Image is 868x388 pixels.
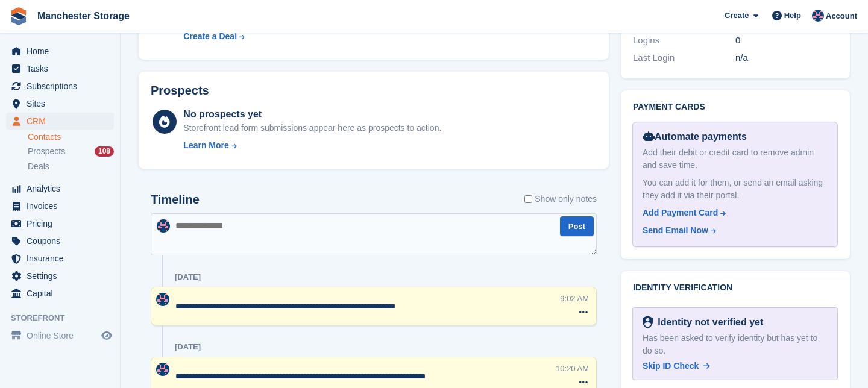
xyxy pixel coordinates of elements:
span: Account [826,10,857,22]
a: menu [6,60,114,77]
div: Add their debit or credit card to remove admin and save time. [643,146,828,172]
div: 0 [735,34,838,48]
a: Create a Deal [183,30,436,43]
span: Storefront [11,312,120,324]
a: Contacts [28,131,114,143]
a: Add Payment Card [643,207,823,219]
div: 9:02 AM [560,293,589,304]
span: Settings [27,268,99,284]
div: Storefront lead form submissions appear here as prospects to action. [183,122,441,134]
span: Create [725,10,749,22]
div: Create a Deal [183,30,237,43]
button: Post [560,216,594,236]
div: [DATE] [175,342,201,352]
a: Manchester Storage [33,6,134,26]
span: Home [27,43,99,60]
span: Analytics [27,180,99,197]
span: Insurance [27,250,99,267]
a: Deals [28,160,114,173]
span: Pricing [27,215,99,232]
span: Deals [28,161,49,172]
div: No prospects yet [183,107,441,122]
a: menu [6,215,114,232]
input: Show only notes [524,193,532,205]
a: menu [6,95,114,112]
a: menu [6,327,114,344]
a: Prospects 108 [28,145,114,158]
a: menu [6,285,114,302]
a: menu [6,180,114,197]
img: stora-icon-8386f47178a22dfd0bd8f6a31ec36ba5ce8667c1dd55bd0f319d3a0aa187defe.svg [10,7,28,25]
a: menu [6,43,114,60]
div: You can add it for them, or send an email asking they add it via their portal. [643,177,828,202]
label: Show only notes [524,193,597,205]
div: Last Login [633,51,735,65]
span: CRM [27,113,99,130]
span: Tasks [27,60,99,77]
a: menu [6,78,114,95]
div: Has been asked to verify identity but has yet to do so. [643,332,828,357]
span: Capital [27,285,99,302]
div: Send Email Now [643,224,708,237]
a: menu [6,268,114,284]
h2: Payment cards [633,102,838,112]
h2: Prospects [151,84,209,98]
a: menu [6,250,114,267]
div: Learn More [183,139,228,152]
span: Online Store [27,327,99,344]
div: 10:20 AM [556,363,589,374]
span: Prospects [28,146,65,157]
div: Add Payment Card [643,207,718,219]
span: Sites [27,95,99,112]
span: Coupons [27,233,99,249]
span: Help [784,10,801,22]
a: menu [6,233,114,249]
a: Preview store [99,328,114,343]
a: menu [6,113,114,130]
a: Skip ID Check [643,360,710,372]
img: Identity Verification Ready [643,316,653,329]
div: n/a [735,51,838,65]
span: Subscriptions [27,78,99,95]
span: Invoices [27,198,99,214]
div: 108 [95,146,114,157]
div: Logins [633,34,735,48]
div: [DATE] [175,272,201,282]
a: Learn More [183,139,441,152]
div: Identity not verified yet [653,315,763,330]
a: menu [6,198,114,214]
div: Automate payments [643,130,828,144]
h2: Identity verification [633,283,838,293]
span: Skip ID Check [643,361,699,371]
h2: Timeline [151,193,200,207]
